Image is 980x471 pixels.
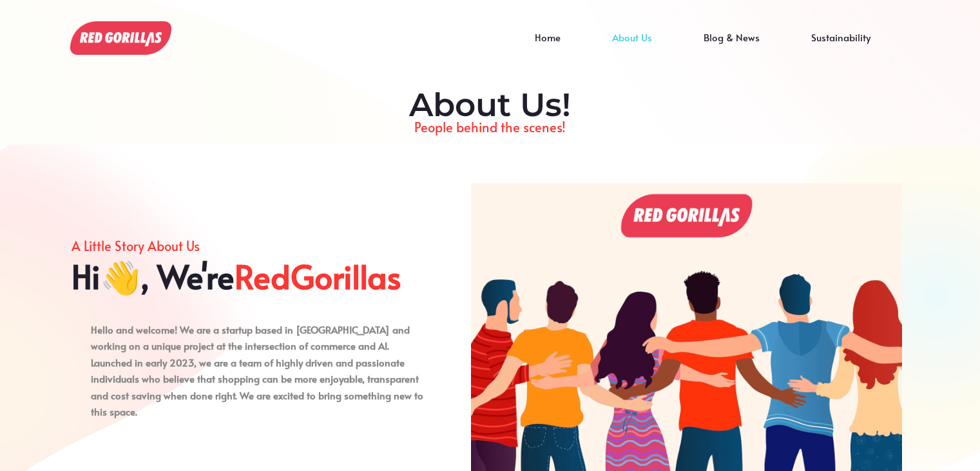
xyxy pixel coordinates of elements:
[91,388,423,419] strong: . We are excited to bring something new to this space.
[678,37,785,57] a: Blog & News
[78,116,903,138] p: People behind the scenes!
[785,37,896,57] a: Sustainability
[72,235,433,257] p: A Little Story About Us
[586,37,678,57] a: About Us
[70,21,171,55] img: About Us!
[78,86,903,125] h2: About Us!
[72,257,433,296] h2: Hi👋, We're
[235,257,401,296] span: RedGorillas
[91,323,419,402] strong: Hello and welcome! We are a startup based in [GEOGRAPHIC_DATA] and working on a unique project at...
[471,183,902,471] img: About Us!
[509,37,586,57] a: Home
